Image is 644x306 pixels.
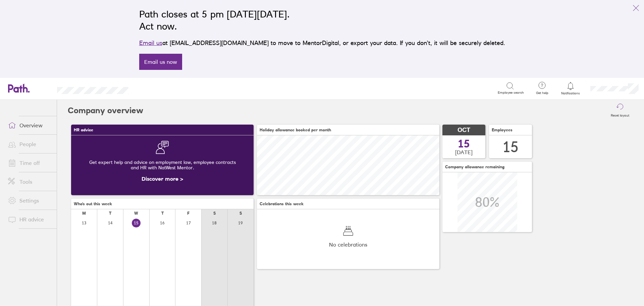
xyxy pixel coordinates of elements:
[139,8,505,32] h2: Path closes at 5 pm [DATE][DATE]. Act now.
[82,211,86,216] div: M
[560,81,582,95] a: Notifications
[68,100,143,121] h2: Company overview
[3,213,57,226] a: HR advice
[239,211,242,216] div: S
[329,242,367,248] span: No celebrations
[3,175,57,188] a: Tools
[142,175,183,182] a: Discover more >
[560,91,582,95] span: Notifications
[161,211,164,216] div: T
[213,211,216,216] div: S
[607,112,633,118] label: Reset layout
[455,149,473,155] span: [DATE]
[134,211,138,216] div: W
[531,91,553,95] span: Get help
[492,128,513,132] span: Employees
[445,165,504,169] span: Company allowance remaining
[139,39,162,46] a: Email us
[187,211,190,216] div: F
[139,38,505,48] p: at [EMAIL_ADDRESS][DOMAIN_NAME] to move to MentorDigital, or export your data. If you don’t, it w...
[139,54,182,70] a: Email us now
[3,156,57,170] a: Time off
[458,127,470,134] span: OCT
[502,138,519,156] div: 15
[76,154,248,176] div: Get expert help and advice on employment law, employee contracts and HR with NatWest Mentor.
[3,137,57,151] a: People
[147,85,164,91] div: Search
[3,194,57,207] a: Settings
[74,128,93,132] span: HR advice
[607,100,633,121] button: Reset layout
[109,211,111,216] div: T
[260,202,304,206] span: Celebrations this week
[3,119,57,132] a: Overview
[74,202,112,206] span: Who's out this week
[458,138,470,149] span: 15
[498,91,524,95] span: Employee search
[260,128,331,132] span: Holiday allowance booked per month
